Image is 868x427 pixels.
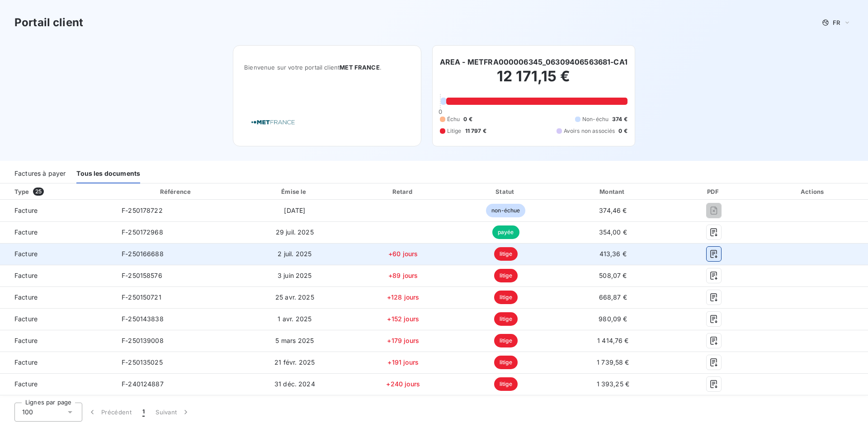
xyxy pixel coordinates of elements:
div: Tous les documents [76,164,140,183]
span: 100 [22,408,33,417]
span: 5 mars 2025 [275,337,314,344]
span: 2 juil. 2025 [278,250,311,258]
span: 508,07 € [599,272,627,279]
span: +89 jours [388,272,418,279]
div: Statut [457,187,555,196]
span: Facture [7,380,107,389]
span: litige [494,247,518,261]
span: Facture [7,271,107,280]
div: Référence [160,188,191,195]
span: 0 € [463,115,472,123]
span: Non-échu [582,115,609,123]
span: payée [492,225,519,239]
div: Actions [760,187,866,196]
span: F-240124887 [122,380,164,388]
span: 0 [439,108,442,115]
span: litige [494,334,518,347]
h6: AREA - METFRA000006345_06309406563681-CA1 [440,56,627,67]
span: Échu [447,115,460,123]
span: 1 [142,408,145,417]
span: litige [494,356,518,369]
span: 1 avr. 2025 [278,315,311,323]
img: Company logo [244,109,302,135]
div: Factures à payer [14,164,66,183]
span: 374,46 € [599,206,627,214]
span: Bienvenue sur votre portail client . [244,64,410,71]
span: 25 [33,188,44,196]
span: [DATE] [284,206,305,214]
span: 31 déc. 2024 [274,380,315,388]
span: 3 juin 2025 [278,272,312,279]
span: Litige [447,127,462,135]
span: FR [833,19,840,26]
span: MET FRANCE [340,64,380,71]
button: Suivant [150,403,196,422]
h2: 12 171,15 € [440,67,627,94]
span: 1 393,25 € [597,380,630,388]
span: Facture [7,336,107,345]
span: 668,87 € [599,293,627,301]
span: Facture [7,314,107,324]
span: 29 juil. 2025 [276,228,314,236]
span: non-échue [486,204,525,217]
span: litige [494,377,518,391]
span: 980,09 € [599,315,627,323]
span: Facture [7,249,107,258]
span: litige [494,312,518,326]
span: Facture [7,358,107,367]
button: 1 [137,403,150,422]
span: 413,36 € [599,250,627,258]
span: 1 739,58 € [597,358,629,366]
h3: Portail client [14,14,83,31]
span: F-250172968 [122,228,163,236]
span: 354,00 € [599,228,627,236]
span: 25 avr. 2025 [275,293,314,301]
span: +191 jours [387,358,419,366]
span: 1 414,76 € [597,337,629,344]
span: Facture [7,228,107,237]
span: F-250178722 [122,206,163,214]
span: F-250158576 [122,272,162,279]
span: litige [494,269,518,282]
span: Facture [7,293,107,302]
span: F-250150721 [122,293,161,301]
span: +128 jours [387,293,420,301]
div: Émise le [240,187,349,196]
div: Retard [353,187,453,196]
span: F-250166688 [122,250,164,258]
span: 21 févr. 2025 [274,358,315,366]
span: 0 € [618,127,627,135]
span: F-250135025 [122,358,163,366]
span: F-250139008 [122,337,164,344]
span: Facture [7,206,107,215]
span: +179 jours [387,337,419,344]
span: litige [494,291,518,304]
span: +60 jours [388,250,418,258]
div: Type [9,187,113,196]
button: Précédent [82,403,137,422]
div: PDF [671,187,757,196]
span: 374 € [612,115,627,123]
span: 11 797 € [465,127,486,135]
span: +152 jours [387,315,419,323]
span: F-250143838 [122,315,164,323]
span: Avoirs non associés [564,127,615,135]
span: +240 jours [386,380,420,388]
div: Montant [558,187,668,196]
